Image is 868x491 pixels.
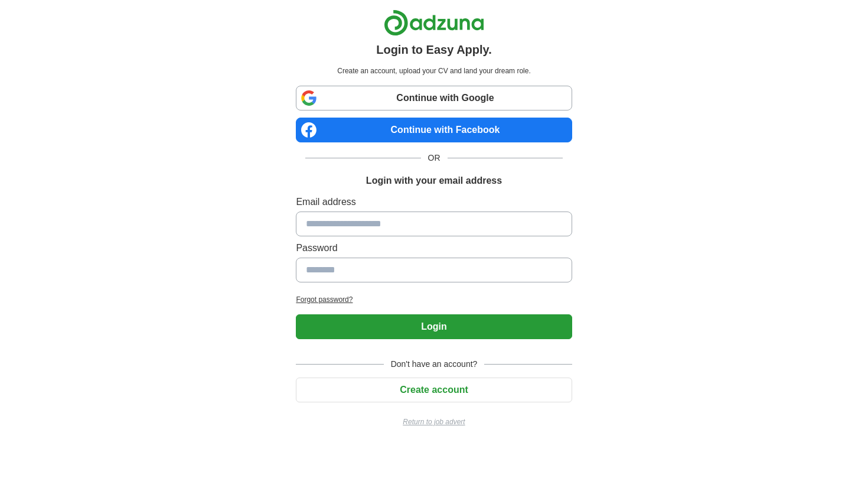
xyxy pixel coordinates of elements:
[296,417,572,427] a: Return to job advert
[384,358,485,370] span: Don't have an account?
[298,66,569,76] p: Create an account, upload your CV and land your dream role.
[296,86,572,110] a: Continue with Google
[296,385,572,395] a: Create account
[296,118,572,142] a: Continue with Facebook
[296,195,572,209] label: Email address
[296,314,572,339] button: Login
[296,378,572,402] button: Create account
[384,9,484,36] img: Adzuna logo
[296,241,572,255] label: Password
[421,152,448,164] span: OR
[366,174,502,188] h1: Login with your email address
[376,41,492,58] h1: Login to Easy Apply.
[296,294,572,305] a: Forgot password?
